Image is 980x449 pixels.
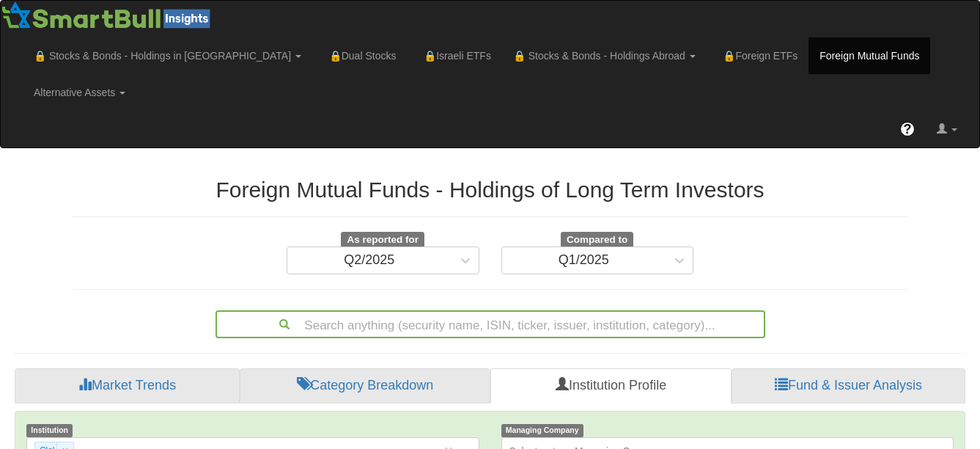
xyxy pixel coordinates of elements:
[15,368,240,404] a: Market Trends
[490,368,732,404] a: Institution Profile
[808,37,930,74] a: Foreign Mutual Funds
[407,37,501,74] a: 🔒Israeli ETFs
[559,253,609,268] div: Q1/2025
[707,37,809,74] a: 🔒Foreign ETFs
[341,232,424,248] span: As reported for
[217,312,764,337] div: Search anything (security name, ISIN, ticker, issuer, institution, category)...
[23,74,136,111] a: Alternative Assets
[1,1,216,30] img: Smartbull
[312,37,407,74] a: 🔒Dual Stocks
[502,37,707,74] a: 🔒 Stocks & Bonds - Holdings Abroad
[23,37,312,74] a: 🔒 Stocks & Bonds - Holdings in [GEOGRAPHIC_DATA]
[561,232,633,248] span: Compared to
[240,368,490,404] a: Category Breakdown
[904,122,912,136] span: ?
[501,424,583,437] span: Managing Company
[73,178,908,202] h2: Foreign Mutual Funds - Holdings of Long Term Investors
[344,253,394,268] div: Q2/2025
[26,424,73,437] span: Institution
[889,111,926,147] a: ?
[732,368,965,404] a: Fund & Issuer Analysis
